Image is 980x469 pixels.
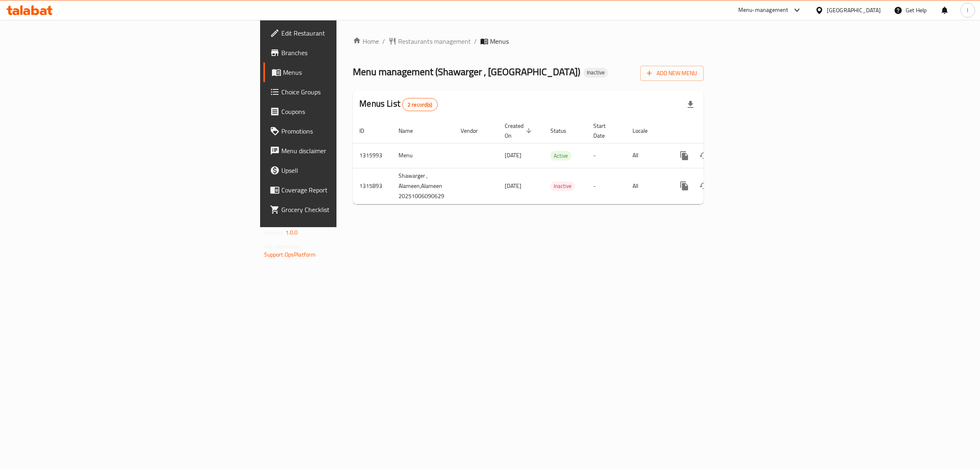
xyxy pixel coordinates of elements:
[398,36,471,46] span: Restaurants management
[550,126,577,136] span: Status
[550,181,575,191] span: Inactive
[263,200,424,219] a: Grocery Checklist
[281,165,417,175] span: Upsell
[359,126,375,136] span: ID
[668,118,759,143] th: Actions
[263,23,424,43] a: Edit Restaurant
[675,176,694,196] button: more
[626,143,668,168] td: All
[263,141,424,161] a: Menu disclaimer
[550,151,571,161] span: Active
[281,48,417,58] span: Branches
[584,68,608,78] div: Inactive
[402,98,438,111] div: Total records count
[474,36,477,46] li: /
[694,176,714,196] button: Change Status
[587,168,626,204] td: -
[505,181,521,191] span: [DATE]
[353,36,704,46] nav: breadcrumb
[283,67,417,77] span: Menus
[694,146,714,165] button: Change Status
[263,43,424,63] a: Branches
[285,227,298,238] span: 1.0.0
[738,5,788,15] div: Menu-management
[681,95,700,114] div: Export file
[263,180,424,200] a: Coverage Report
[263,121,424,141] a: Promotions
[281,205,417,214] span: Grocery Checklist
[263,161,424,180] a: Upsell
[633,126,658,136] span: Locale
[827,6,881,15] div: [GEOGRAPHIC_DATA]
[505,121,534,141] span: Created On
[626,168,668,204] td: All
[264,241,302,252] span: Get support on:
[281,107,417,116] span: Coupons
[281,146,417,156] span: Menu disclaimer
[263,82,424,102] a: Choice Groups
[263,102,424,121] a: Coupons
[353,118,759,204] table: enhanced table
[461,126,488,136] span: Vendor
[587,143,626,168] td: -
[399,126,423,136] span: Name
[281,87,417,97] span: Choice Groups
[584,69,608,76] span: Inactive
[281,28,417,38] span: Edit Restaurant
[281,185,417,195] span: Coverage Report
[967,6,968,15] span: l
[640,66,704,81] button: Add New Menu
[388,36,471,46] a: Restaurants management
[490,36,509,46] span: Menus
[359,98,437,111] h2: Menus List
[550,151,571,161] div: Active
[647,68,697,78] span: Add New Menu
[264,227,284,238] span: Version:
[505,150,521,161] span: [DATE]
[675,146,694,165] button: more
[403,101,437,109] span: 2 record(s)
[353,63,580,81] span: Menu management ( Shawarger , [GEOGRAPHIC_DATA] )
[593,121,616,141] span: Start Date
[264,249,316,260] a: Support.OpsPlatform
[263,63,424,82] a: Menus
[281,126,417,136] span: Promotions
